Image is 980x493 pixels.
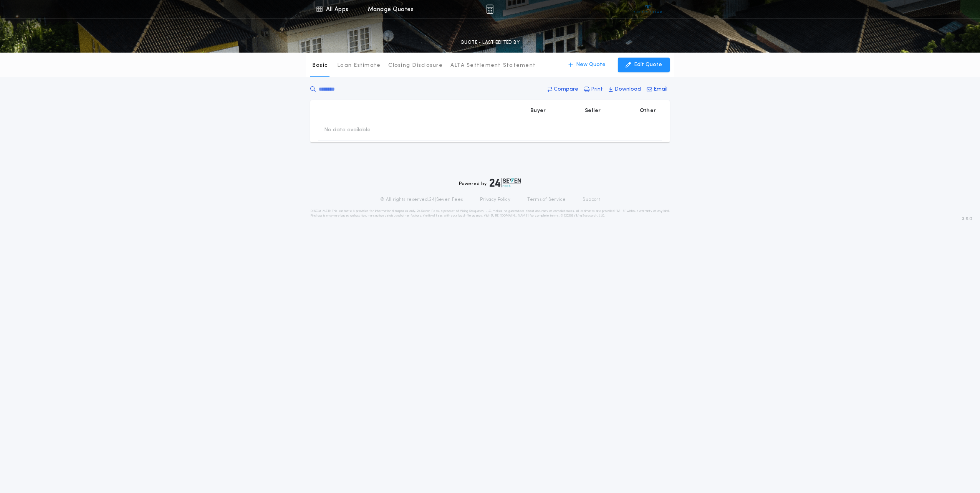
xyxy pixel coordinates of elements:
a: Privacy Policy [480,197,511,203]
img: img [486,5,493,14]
p: Compare [554,86,578,93]
a: [URL][DOMAIN_NAME] [491,214,529,217]
p: Loan Estimate [337,62,381,69]
p: Basic [312,62,328,69]
p: © All rights reserved. 24|Seven Fees [380,197,463,203]
span: 3.8.0 [962,215,972,222]
p: Email [654,86,667,93]
p: Other [640,107,656,115]
p: QUOTE - LAST EDITED BY [460,39,520,46]
p: Seller [585,107,601,115]
button: Print [582,83,605,96]
p: ALTA Settlement Statement [450,62,536,69]
button: Email [644,83,670,96]
p: Print [591,86,603,93]
button: Compare [545,83,581,96]
button: Download [606,83,643,96]
p: Edit Quote [634,61,662,69]
img: logo [490,178,521,187]
div: Powered by [459,178,521,187]
p: DISCLAIMER: This estimate is provided for informational purposes only. 24|Seven Fees, a product o... [310,209,670,218]
img: vs-icon [634,5,662,13]
a: Terms of Service [527,197,566,203]
p: Closing Disclosure [388,62,443,69]
p: Buyer [530,107,546,115]
p: Download [614,86,641,93]
p: New Quote [576,61,606,69]
a: Support [583,197,600,203]
button: New Quote [561,58,613,72]
button: Edit Quote [618,58,670,72]
td: No data available [318,120,377,140]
